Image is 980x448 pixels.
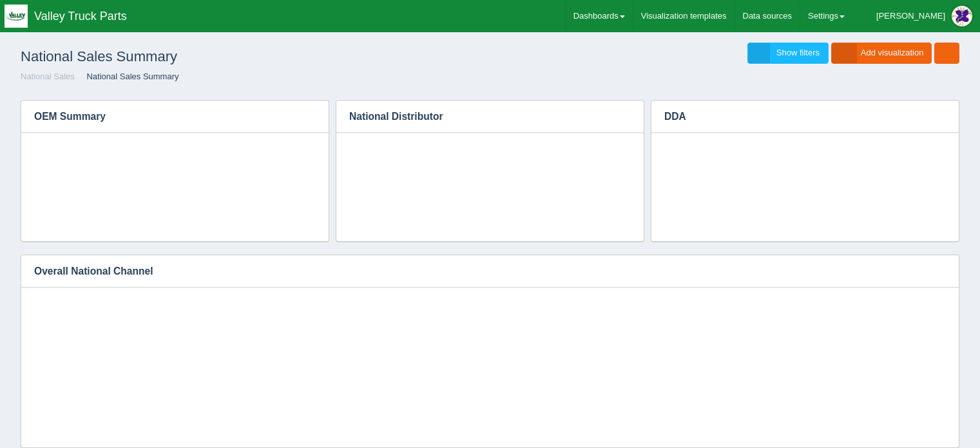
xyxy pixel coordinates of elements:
[952,6,972,26] img: Profile Picture
[21,72,75,81] a: National Sales
[747,43,829,64] a: Show filters
[34,10,127,23] span: Valley Truck Parts
[831,43,932,64] a: Add visualization
[5,5,28,28] img: q1blfpkbivjhsugxdrfq.png
[876,3,945,29] div: [PERSON_NAME]
[21,255,939,287] h3: Overall National Channel
[21,101,309,133] h3: OEM Summary
[776,48,820,57] span: Show filters
[336,101,624,133] h3: National Distributor
[651,101,939,133] h3: DDA
[77,71,178,83] li: National Sales Summary
[21,43,490,71] h1: National Sales Summary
